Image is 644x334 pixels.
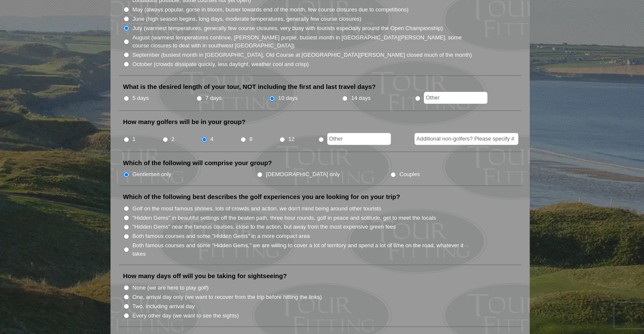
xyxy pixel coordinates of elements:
input: Other [424,92,487,104]
label: 8 [249,135,252,144]
label: August (warmest temperatures continue, [PERSON_NAME] purple, busiest month in [GEOGRAPHIC_DATA][P... [133,33,473,50]
label: Two, including arrival day [133,302,195,311]
label: October (crowds dissipate quickly, less daylight, weather cool and crisp) [133,60,309,69]
label: Every other day (we want to see the sights) [133,312,239,320]
label: 4 [210,135,213,144]
label: 12 [288,135,295,144]
label: 5 days [133,94,149,102]
label: Gentlemen only [133,170,171,179]
label: None (we are here to play golf) [133,284,209,292]
label: How many days off will you be taking for sightseeing? [123,272,287,280]
label: 1 [133,135,135,144]
input: Additional non-golfers? Please specify # [415,133,518,145]
label: 10 days [278,94,298,102]
label: "Hidden Gems" near the famous courses, close to the action, but away from the most expensive gree... [133,223,396,231]
label: Both famous courses and some "Hidden Gems" in a more compact area [133,232,310,240]
label: Which of the following best describes the golf experiences you are looking for on your trip? [123,193,400,201]
input: Other [327,133,391,145]
label: One, arrival day only (we want to recover from the trip before hitting the links) [133,293,322,301]
label: September (busiest month in [GEOGRAPHIC_DATA], Old Course at [GEOGRAPHIC_DATA][PERSON_NAME] close... [133,51,472,59]
label: Both famous courses and some "Hidden Gems," we are willing to cover a lot of territory and spend ... [133,241,473,258]
label: 7 days [205,94,222,102]
label: 14 days [351,94,370,102]
label: July (warmest temperatures, generally few course closures, very busy with tourists especially aro... [133,24,443,33]
label: Golf on the most famous shrines, lots of crowds and action, we don't mind being around other tour... [133,204,381,213]
label: What is the desired length of your tour, NOT including the first and last travel days? [123,83,376,91]
label: May (always popular, gorse in bloom, busier towards end of the month, few course closures due to ... [133,6,409,14]
label: Which of the following will comprise your group? [123,159,272,167]
label: How many golfers will be in your group? [123,118,246,126]
label: [DEMOGRAPHIC_DATA] only [266,170,340,179]
label: 2 [171,135,174,144]
label: "Hidden Gems" in beautiful settings off the beaten path, three hour rounds, golf in peace and sol... [133,214,436,222]
label: June (high season begins, long days, moderate temperatures, generally few course closures) [133,15,362,23]
label: Couples [399,170,420,179]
